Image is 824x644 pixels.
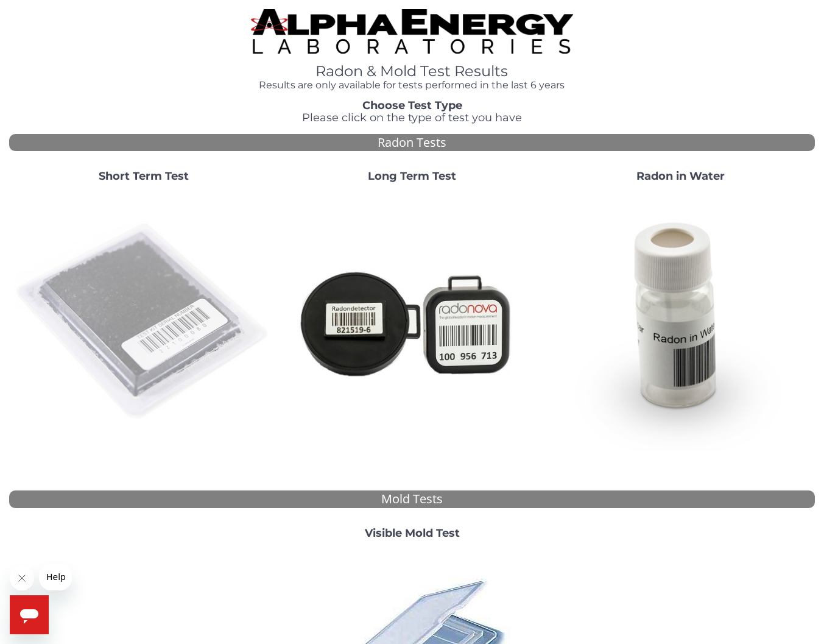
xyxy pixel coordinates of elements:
iframe: Message from company [39,564,72,590]
strong: Radon in Water [636,169,725,183]
img: TightCrop.jpg [251,9,573,54]
img: RadoninWater.jpg [551,193,810,451]
iframe: Close message [10,566,34,590]
h1: Radon & Mold Test Results [251,63,573,79]
iframe: Button to launch messaging window [10,595,49,634]
div: Radon Tests [9,134,815,152]
span: Please click on the type of test you have [302,111,522,124]
img: Radtrak2vsRadtrak3.jpg [283,193,541,451]
strong: Visible Mold Test [365,526,460,540]
strong: Short Term Test [99,169,189,183]
h4: Results are only available for tests performed in the last 6 years [251,80,573,91]
strong: Choose Test Type [362,99,462,112]
strong: Long Term Test [368,169,456,183]
img: ShortTerm.jpg [14,193,273,451]
div: Mold Tests [9,490,815,508]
